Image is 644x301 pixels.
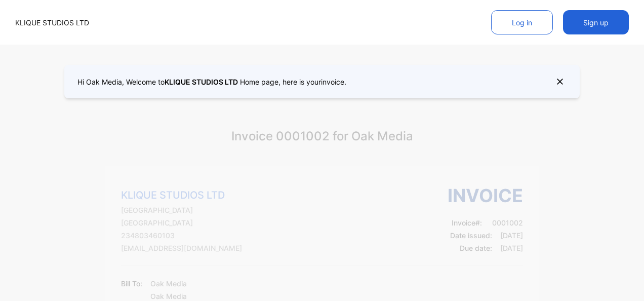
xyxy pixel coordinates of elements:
span: KLIQUE STUDIOS LTD [165,78,238,86]
span: [DATE] [500,244,523,252]
p: [GEOGRAPHIC_DATA] [121,205,242,215]
button: Log in [491,10,553,34]
span: Date issued: [450,231,492,240]
span: [DATE] [500,231,523,240]
p: Invoice 0001002 for Oak Media [231,117,413,156]
h3: Invoice [448,182,523,209]
p: Oak Media [150,278,187,289]
span: Invoice #: [452,218,484,227]
p: Hi Oak Media, Welcome to Home page, here is your invoice . [77,77,346,87]
p: [GEOGRAPHIC_DATA] [121,217,242,228]
p: KLIQUE STUDIOS LTD [15,17,89,28]
p: Bill To: [121,278,142,289]
span: 0001002 [492,218,523,227]
p: KLIQUE STUDIOS LTD [121,187,242,203]
p: [EMAIL_ADDRESS][DOMAIN_NAME] [121,243,242,253]
span: Due date: [460,244,492,252]
p: 234803460103 [121,230,242,241]
button: Sign up [563,10,629,34]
